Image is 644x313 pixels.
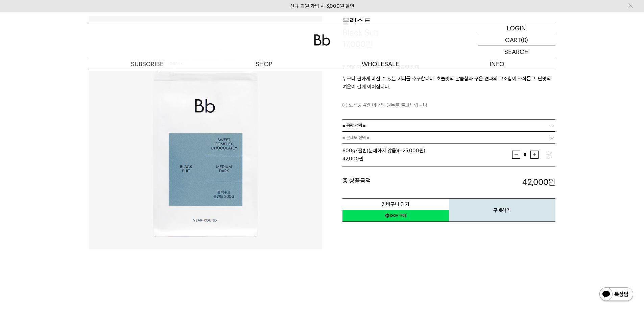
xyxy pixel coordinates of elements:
[548,177,555,187] b: 원
[512,151,520,159] button: 감소
[342,198,449,210] button: 장바구니 담기
[342,148,425,154] span: 600g/홀빈(분쇄하지 않음) (+25,000원)
[342,120,366,131] span: = 용량 선택 =
[290,3,354,9] a: 신규 회원 가입 시 3,000원 할인
[599,287,634,303] img: 카카오톡 채널 1:1 채팅 버튼
[478,22,555,34] a: LOGIN
[342,177,449,188] dt: 총 상품금액
[314,34,330,46] img: 로고
[342,132,369,144] span: = 분쇄도 선택 =
[478,34,555,46] a: CART (0)
[439,58,555,70] p: INFO
[342,156,359,162] strong: 42,000
[507,22,526,34] p: LOGIN
[89,58,206,70] a: SUBSCRIBE
[449,198,555,222] button: 구매하기
[504,46,529,58] p: SEARCH
[206,58,322,70] a: SHOP
[342,75,555,91] p: 누구나 편하게 마실 수 있는 커피를 추구합니다. 초콜릿의 달콤함과 구운 견과의 고소함이 조화롭고, 단맛의 여운이 길게 이어집니다.
[342,155,512,163] div: 원
[342,101,555,109] p: 로스팅 4일 이내의 원두를 출고드립니다.
[322,58,439,70] p: WHOLESALE
[530,151,539,159] button: 증가
[342,210,449,222] a: 새창
[546,152,553,158] img: 삭제
[505,34,521,46] p: CART
[89,16,322,249] img: 블랙수트
[522,177,555,187] strong: 42,000
[521,34,528,46] p: (0)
